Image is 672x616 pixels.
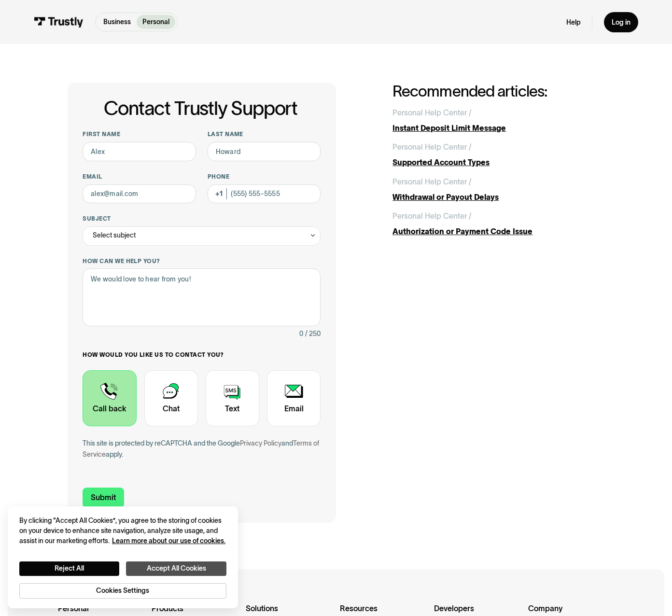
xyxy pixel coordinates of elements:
div: Personal Help Center / [392,107,472,119]
div: This site is protected by reCAPTCHA and the Google and apply. [83,438,321,461]
p: Business [103,17,131,27]
p: Personal [142,17,169,27]
a: Personal [137,15,175,29]
input: Alex [83,142,196,161]
label: How can we help you? [83,257,321,265]
a: Personal Help Center /Authorization or Payment Code Issue [392,210,604,238]
a: Log in [604,12,638,32]
div: Log in [612,18,630,27]
input: alex@mail.com [83,184,196,204]
div: Authorization or Payment Code Issue [392,226,604,238]
h2: Recommended articles: [392,83,604,99]
a: Help [566,18,581,27]
div: Cookie banner [8,506,238,609]
div: / 250 [305,328,321,340]
div: By clicking “Accept All Cookies”, you agree to the storing of cookies on your device to enhance s... [19,516,226,546]
div: Select subject [83,226,321,246]
label: Subject [83,215,321,223]
img: Trustly Logo [34,17,84,28]
input: (555) 555-5555 [208,184,321,204]
label: First name [83,130,196,138]
button: Accept All Cookies [126,561,226,576]
label: Phone [208,173,321,181]
div: Select subject [93,230,136,241]
a: Privacy Policy [240,439,281,447]
div: Personal Help Center / [392,141,472,153]
div: Instant Deposit Limit Message [392,123,604,134]
a: Personal Help Center /Supported Account Types [392,141,604,168]
div: 0 [299,328,303,340]
a: Personal Help Center /Withdrawal or Payout Delays [392,176,604,203]
form: Contact Trustly Support [83,130,321,507]
a: Business [98,15,137,29]
button: Cookies Settings [19,583,226,599]
div: Withdrawal or Payout Delays [392,192,604,203]
a: Personal Help Center /Instant Deposit Limit Message [392,107,604,134]
a: More information about your privacy, opens in a new tab [112,537,225,545]
div: Personal Help Center / [392,176,472,188]
label: Last name [208,130,321,138]
h1: Contact Trustly Support [81,98,321,119]
input: Submit [83,488,124,508]
div: Supported Account Types [392,157,604,168]
div: Privacy [19,516,226,599]
input: Howard [208,142,321,161]
label: Email [83,173,196,181]
button: Reject All [19,561,120,576]
div: Personal Help Center / [392,210,472,222]
label: How would you like us to contact you? [83,351,321,359]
